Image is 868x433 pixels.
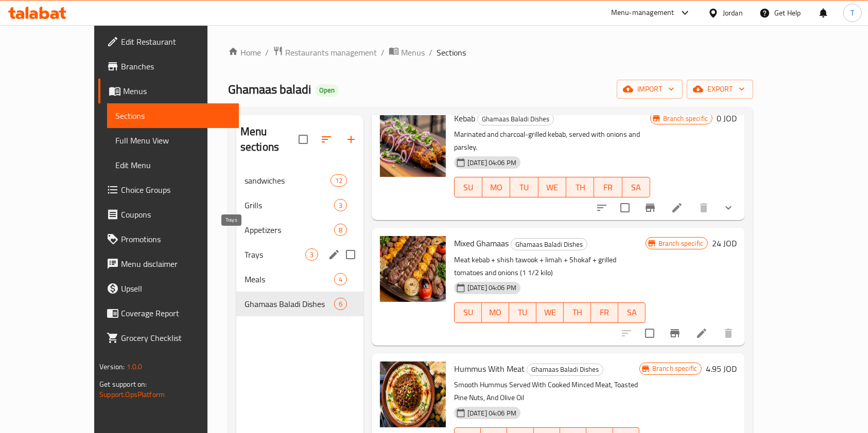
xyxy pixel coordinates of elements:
[437,46,466,59] span: Sections
[98,227,239,251] a: Promotions
[648,364,701,373] span: Branch specific
[126,360,142,373] span: 1.0.0
[381,46,385,59] li: /
[121,282,231,295] span: Upsell
[98,276,239,301] a: Upsell
[691,195,716,220] button: delete
[706,362,737,376] h6: 4.95 JOD
[245,174,331,187] span: sandwiches
[245,199,334,211] div: Grills
[335,299,346,309] span: 6
[121,332,231,344] span: Grocery Checklist
[463,158,520,168] span: [DATE] 04:06 PM
[510,177,538,197] button: TU
[380,111,446,177] img: Kebab
[454,128,650,154] p: Marinated and charcoal-grilled kebab, served with onions and parsley.
[331,176,346,186] span: 12
[539,177,566,197] button: WE
[566,177,594,197] button: TH
[568,305,587,320] span: TH
[454,378,639,404] p: Smooth Hummus Served With Cooked Minced Meat, Toasted Pine Nuts, And Olive Oil
[454,361,525,376] span: Hummus With Meat
[401,46,425,59] span: Menus
[696,327,708,339] a: Edit menu item
[107,128,239,153] a: Full Menu View
[716,195,741,220] button: show more
[487,180,506,195] span: MO
[513,305,532,320] span: TU
[314,127,339,152] span: Sort sections
[335,225,346,235] span: 8
[594,177,622,197] button: FR
[509,302,536,323] button: TU
[627,180,646,195] span: SA
[123,85,231,97] span: Menus
[380,362,446,427] img: Hummus With Meat
[245,224,334,236] div: Appetizers
[335,201,346,210] span: 3
[98,29,239,54] a: Edit Restaurant
[98,326,239,350] a: Grocery Checklist
[850,7,854,19] span: T
[570,180,590,195] span: TH
[228,46,261,59] a: Home
[463,408,520,418] span: [DATE] 04:06 PM
[240,124,299,155] h2: Menu sections
[236,292,363,316] div: Ghamaas Baladi Dishes6
[527,364,603,376] div: Ghamaas Baladi Dishes
[121,60,231,73] span: Branches
[228,46,753,59] nav: breadcrumb
[339,127,363,152] button: Add section
[595,305,614,320] span: FR
[107,153,239,177] a: Edit Menu
[98,301,239,326] a: Coverage Report
[622,177,650,197] button: SA
[121,184,231,196] span: Choice Groups
[723,7,743,19] div: Jordan
[482,302,509,323] button: MO
[115,110,231,122] span: Sections
[541,305,560,320] span: WE
[454,111,475,126] span: Kebab
[236,242,363,267] div: Trays3edit
[536,302,564,323] button: WE
[334,273,347,285] div: items
[99,388,165,401] a: Support.OpsPlatform
[511,238,587,250] div: Ghamaas Baladi Dishes
[107,103,239,128] a: Sections
[614,197,636,219] span: Select to update
[389,46,425,59] a: Menus
[306,250,318,260] span: 3
[514,180,534,195] span: TU
[671,202,683,214] a: Edit menu item
[638,195,663,220] button: Branch-specific-item
[98,251,239,276] a: Menu disclaimer
[478,113,553,125] span: Ghamaas Baladi Dishes
[716,321,741,346] button: delete
[659,114,712,123] span: Branch specific
[722,202,735,214] svg: Show Choices
[236,218,363,242] div: Appetizers8
[335,275,346,284] span: 4
[429,46,432,59] li: /
[598,180,618,195] span: FR
[121,258,231,270] span: Menu disclaimer
[115,134,231,147] span: Full Menu View
[454,302,482,323] button: SU
[265,46,269,59] li: /
[459,305,478,320] span: SU
[236,193,363,218] div: Grills3
[292,129,314,150] span: Select all sections
[625,83,674,96] span: import
[712,236,737,250] h6: 24 JOD
[245,248,305,261] span: Trays
[654,239,707,248] span: Branch specific
[618,302,646,323] button: SA
[695,83,745,96] span: export
[315,84,339,97] div: Open
[245,298,334,310] span: Ghamaas Baladi Dishes
[245,273,334,285] span: Meals
[454,254,646,279] p: Meat kebab + shish tawook + limah + Shokaf + grilled tomatoes and onions (1 1/2 kilo)
[463,283,520,293] span: [DATE] 04:06 PM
